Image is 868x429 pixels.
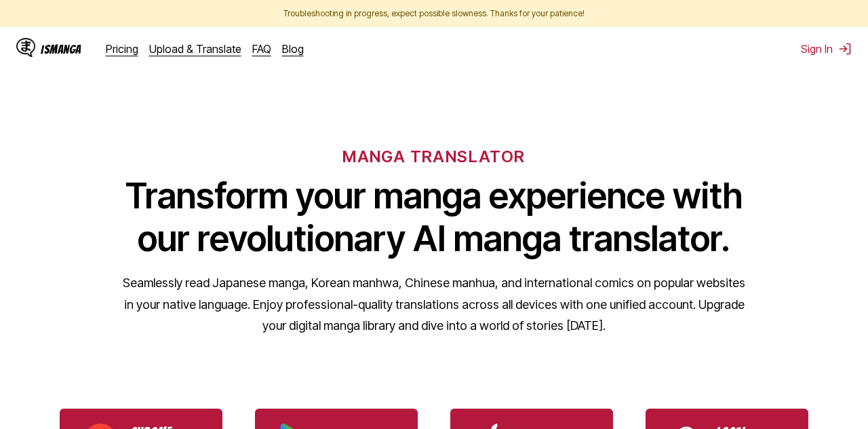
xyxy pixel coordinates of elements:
[149,42,241,56] a: Upload & Translate
[801,42,852,56] button: Sign In
[283,8,585,18] span: Troubleshooting in progress, expect possible slowness. Thanks for your patience!
[41,43,81,56] div: IsManga
[252,42,271,56] a: FAQ
[106,42,138,56] a: Pricing
[16,38,106,60] a: IsManga LogoIsManga
[342,147,525,166] h6: MANGA TRANSLATOR
[16,38,35,57] img: IsManga Logo
[122,174,746,260] h1: Transform your manga experience with our revolutionary AI manga translator.
[122,272,746,337] p: Seamlessly read Japanese manga, Korean manhwa, Chinese manhua, and international comics on popula...
[282,42,304,56] a: Blog
[838,42,852,56] img: Sign out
